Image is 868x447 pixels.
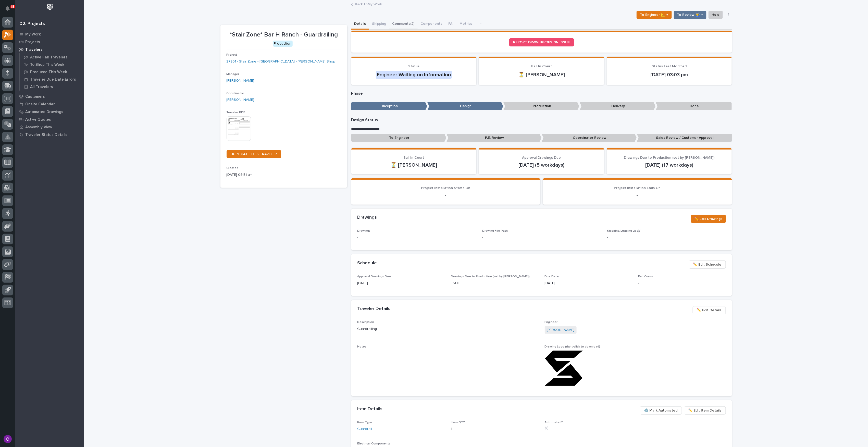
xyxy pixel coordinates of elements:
a: My Work [15,30,84,38]
p: - [482,235,483,240]
a: All Travelers [20,83,84,90]
span: Electrical Components [357,442,391,445]
span: Ball In Court [531,65,552,68]
p: Travelers [25,47,43,52]
p: - [607,235,726,240]
span: ✏️ Edit Schedule [693,262,722,268]
button: Hold [709,11,723,19]
p: Production [503,102,579,110]
span: Hold [712,12,720,18]
span: Description [357,321,374,324]
a: Active Fab Travelers [20,54,84,61]
a: [PERSON_NAME] [227,78,254,83]
button: ✏️ Edit Drawings [691,215,726,223]
p: [DATE] [357,281,445,286]
span: Ball In Court [404,156,424,159]
span: Shipping/Loading List(s) [607,229,641,232]
p: - [357,354,539,359]
p: To Shop This Week [30,63,64,67]
p: Assembly View [25,125,52,130]
span: Project Installation Ends On [614,186,661,190]
button: ✏️ Edit Details [693,306,726,314]
p: - [357,235,476,240]
p: [DATE] (5 workdays) [485,162,598,168]
h2: Item Details [357,406,383,412]
span: Drawings Due to Production (set by [PERSON_NAME]) [624,156,715,159]
img: n-74t56yClx92-c-poRsFDhNWbKCjyzVKgk3UD0t7HE [545,351,583,386]
button: users-avatar [2,434,13,444]
a: Customers [15,93,84,100]
div: 02. Projects [19,21,45,27]
a: 27201 - Stair Zone - [GEOGRAPHIC_DATA] - [PERSON_NAME] Shop [227,59,336,64]
span: ✏️ Edit Item Details [688,407,722,414]
span: Project Installation Starts On [421,186,470,190]
span: Traveler PDF [227,111,245,114]
button: FAI [445,19,457,30]
a: [PERSON_NAME] [547,327,575,333]
a: Produced This Week [20,68,84,76]
span: Engineer [545,321,558,324]
p: Active Fab Travelers [30,55,68,60]
p: Done [656,102,732,110]
a: Assembly View [15,123,84,131]
p: 1 [451,426,539,432]
p: *Stair Zone* Bar H Ranch - Guardrailing [227,31,341,39]
p: Inception [351,102,427,110]
span: Automated? [545,421,563,424]
p: Guardrailing [357,326,539,332]
a: [PERSON_NAME] [227,97,254,103]
a: Back toMy Work [355,1,382,7]
span: Item QTY [451,421,465,424]
p: To Engineer [351,134,447,142]
img: Workspace Logo [45,3,55,12]
span: ✏️ Edit Details [697,307,722,313]
p: Traveler Due Date Errors [30,77,76,82]
button: Notifications [2,3,13,14]
p: ⏳ [PERSON_NAME] [485,72,598,78]
button: Metrics [457,19,475,30]
p: [DATE] [545,281,632,286]
a: Active Quotes [15,116,84,123]
span: Due Date [545,275,559,278]
span: Project [227,53,237,56]
p: 88 [11,5,15,8]
a: REPORT DRAWING/DESIGN ISSUE [509,38,574,46]
p: [DATE] [451,281,539,286]
p: - [638,281,726,286]
h2: Drawings [357,215,377,220]
div: Notifications88 [6,6,13,14]
span: Approval Drawings Due [522,156,561,159]
span: To Engineer 📐 → [640,12,668,18]
span: Manager [227,73,239,76]
button: ⚙️ Mark Automated [640,406,682,415]
span: Status Last Modified [652,65,687,68]
p: Phase [351,91,732,96]
a: Traveler Due Date Errors [20,76,84,83]
p: Coordinator Review [542,134,637,142]
p: Projects [25,40,40,44]
a: DUPLICATE THIS TRAVELER [227,150,281,158]
span: To Review 👨‍🏭 → [677,12,703,18]
p: Produced This Week [30,70,67,74]
span: Created [227,167,239,170]
p: Automated Drawings [25,110,63,114]
p: My Work [25,32,41,37]
a: Automated Drawings [15,108,84,116]
a: To Shop This Week [20,61,84,68]
p: Customers [25,94,45,99]
span: Notes [357,345,367,348]
p: - [357,192,534,198]
a: Projects [15,38,84,46]
span: Drawings [357,229,371,232]
span: Coordinator [227,92,244,95]
span: REPORT DRAWING/DESIGN ISSUE [513,41,570,44]
span: Drawing File Path [482,229,508,232]
span: Item Type [357,421,373,424]
button: Shipping [369,19,389,30]
span: ✏️ Edit Drawings [695,216,723,222]
a: Onsite Calendar [15,100,84,108]
button: Comments (2) [389,19,418,30]
p: Onsite Calendar [25,102,55,107]
div: Engineer Waiting on Information [376,71,452,79]
p: Design Status [351,118,732,122]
